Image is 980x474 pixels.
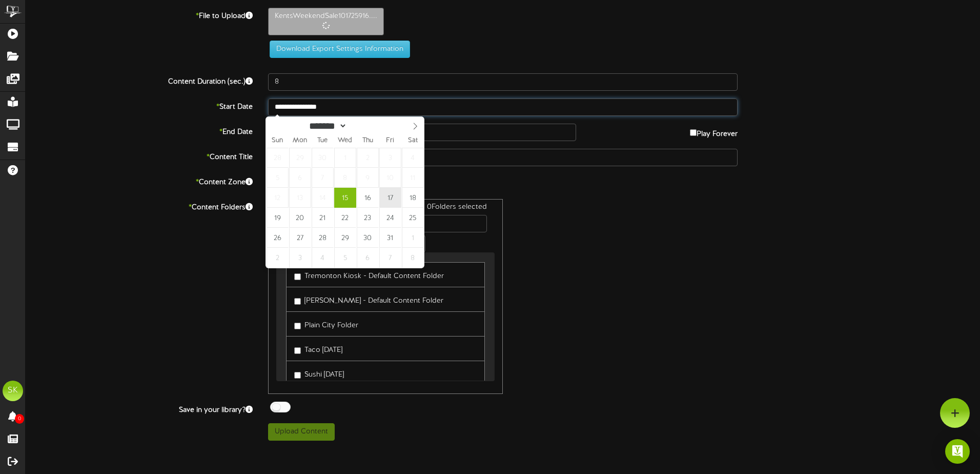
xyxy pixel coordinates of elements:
[379,248,401,268] span: November 7, 2025
[379,168,401,188] span: October 10, 2025
[312,188,334,208] span: October 14, 2025
[267,188,289,208] span: October 12, 2025
[268,423,335,441] button: Upload Content
[289,228,311,248] span: October 27, 2025
[289,148,311,168] span: September 29, 2025
[334,208,356,228] span: October 22, 2025
[264,45,410,53] a: Download Export Settings Information
[18,199,260,213] label: Content Folders
[294,323,301,329] input: Plain City Folder
[267,208,289,228] span: October 19, 2025
[357,228,379,248] span: October 30, 2025
[267,248,289,268] span: November 2, 2025
[267,168,289,188] span: October 5, 2025
[379,137,401,144] span: Fri
[334,168,356,188] span: October 8, 2025
[267,228,289,248] span: October 26, 2025
[401,137,424,144] span: Sat
[379,208,401,228] span: October 24, 2025
[945,439,970,464] div: Open Intercom Messenger
[289,208,311,228] span: October 20, 2025
[18,124,260,137] label: End Date
[294,273,301,280] input: Tremonton Kiosk - Default Content Folder
[402,148,424,168] span: October 4, 2025
[311,137,334,144] span: Tue
[312,228,334,248] span: October 28, 2025
[334,228,356,248] span: October 29, 2025
[402,208,424,228] span: October 25, 2025
[18,402,260,416] label: Save in your library?
[357,188,379,208] span: October 16, 2025
[334,137,356,144] span: Wed
[312,248,334,268] span: November 4, 2025
[357,248,379,268] span: November 6, 2025
[289,168,311,188] span: October 6, 2025
[294,268,444,282] label: Tremonton Kiosk - Default Content Folder
[402,188,424,208] span: October 18, 2025
[334,248,356,268] span: November 5, 2025
[357,168,379,188] span: October 9, 2025
[334,188,356,208] span: October 15, 2025
[379,228,401,248] span: October 31, 2025
[312,208,334,228] span: October 21, 2025
[334,148,356,168] span: October 1, 2025
[266,137,289,144] span: Sun
[294,298,301,305] input: [PERSON_NAME] - Default Content Folder
[294,292,443,306] label: [PERSON_NAME] - Default Content Folder
[347,121,384,131] input: Year
[379,148,401,168] span: October 3, 2025
[294,347,301,354] input: Taco [DATE]
[289,188,311,208] span: October 13, 2025
[289,248,311,268] span: November 3, 2025
[18,149,260,163] label: Content Title
[267,148,289,168] span: September 28, 2025
[690,129,697,136] input: Play Forever
[402,168,424,188] span: October 11, 2025
[3,381,23,401] div: SK
[357,148,379,168] span: October 2, 2025
[379,188,401,208] span: October 17, 2025
[270,41,410,58] button: Download Export Settings Information
[312,148,334,168] span: September 30, 2025
[289,137,311,144] span: Mon
[15,414,24,424] span: 0
[294,342,342,355] label: Taco [DATE]
[18,174,260,188] label: Content Zone
[18,8,260,22] label: File to Upload
[294,317,358,331] label: Plain City Folder
[294,366,344,380] label: Sushi [DATE]
[690,124,738,140] label: Play Forever
[402,248,424,268] span: November 8, 2025
[294,372,301,379] input: Sushi [DATE]
[268,149,738,166] input: Title of this Content
[18,98,260,112] label: Start Date
[356,137,379,144] span: Thu
[312,168,334,188] span: October 7, 2025
[357,208,379,228] span: October 23, 2025
[18,73,260,87] label: Content Duration (sec.)
[402,228,424,248] span: November 1, 2025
